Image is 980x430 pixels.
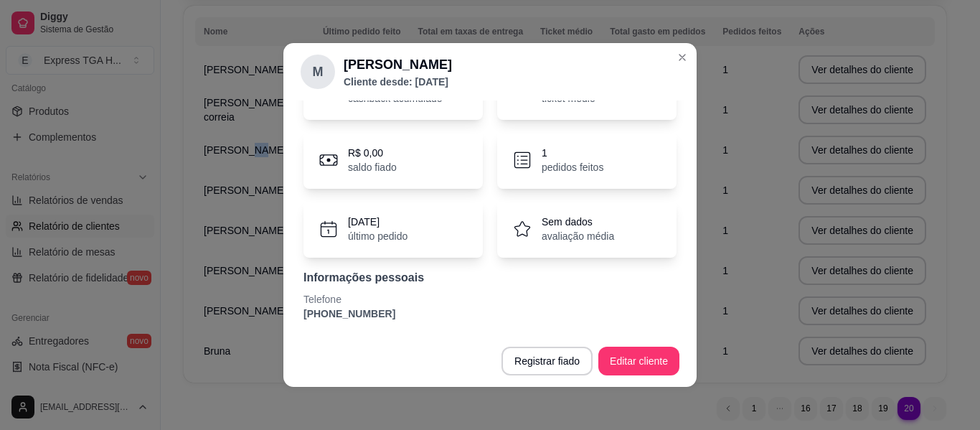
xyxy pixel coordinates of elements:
[303,269,677,286] p: Informações pessoais
[301,55,335,89] div: M
[542,160,603,174] p: pedidos feitos
[344,75,452,89] p: Cliente desde: [DATE]
[542,229,614,243] p: avaliação média
[348,146,397,160] p: R$ 0,00
[671,46,694,69] button: Close
[303,292,677,307] p: Telefone
[344,55,452,75] h2: [PERSON_NAME]
[348,215,407,229] p: [DATE]
[542,215,614,229] p: Sem dados
[303,307,677,321] p: [PHONE_NUMBER]
[501,347,593,375] button: Registrar fiado
[542,146,603,160] p: 1
[348,229,407,243] p: último pedido
[348,160,397,174] p: saldo fiado
[598,347,679,375] button: Editar cliente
